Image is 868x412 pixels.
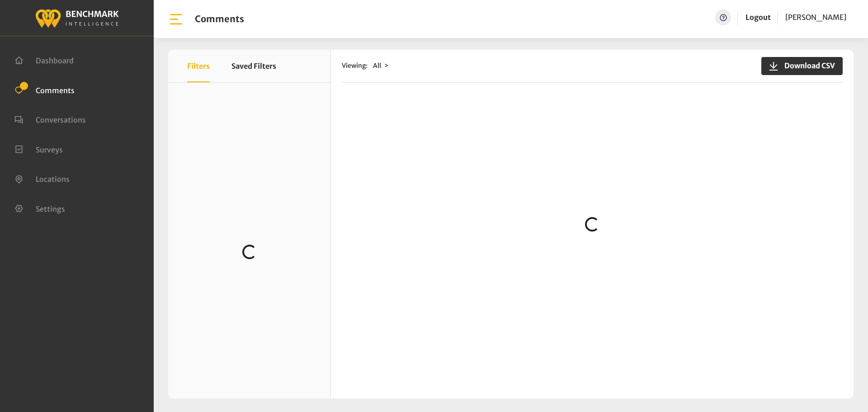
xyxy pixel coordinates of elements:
span: Conversations [36,115,86,124]
span: Dashboard [36,56,74,65]
a: Logout [745,13,771,22]
a: Surveys [14,144,63,153]
a: Conversations [14,114,86,123]
span: Surveys [36,145,63,154]
span: Comments [36,85,75,95]
h1: Comments [195,14,244,24]
span: Locations [36,175,70,184]
span: Settings [36,204,65,213]
span: [PERSON_NAME] [785,13,846,22]
button: Download CSV [761,57,843,75]
span: Download CSV [779,60,835,71]
a: Locations [14,174,70,183]
a: Settings [14,204,65,213]
a: [PERSON_NAME] [785,9,846,25]
span: Viewing: [342,61,368,71]
img: benchmark [35,7,119,29]
button: Filters [187,50,210,82]
span: All [373,62,381,70]
a: Logout [745,9,771,25]
img: bar [168,11,184,27]
button: Saved Filters [231,50,276,82]
a: Dashboard [14,55,74,64]
a: Comments [14,85,75,94]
